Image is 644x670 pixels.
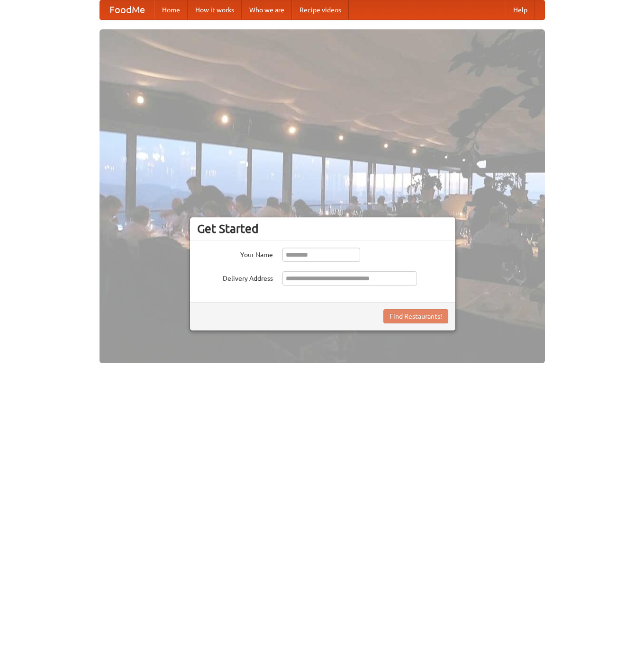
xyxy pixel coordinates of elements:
[506,0,535,19] a: Help
[100,0,154,19] a: FoodMe
[292,0,349,19] a: Recipe videos
[197,248,273,259] label: Your Name
[197,271,273,283] label: Delivery Address
[383,309,448,323] button: Find Restaurants!
[197,222,448,236] h3: Get Started
[154,0,188,19] a: Home
[188,0,242,19] a: How it works
[242,0,292,19] a: Who we are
